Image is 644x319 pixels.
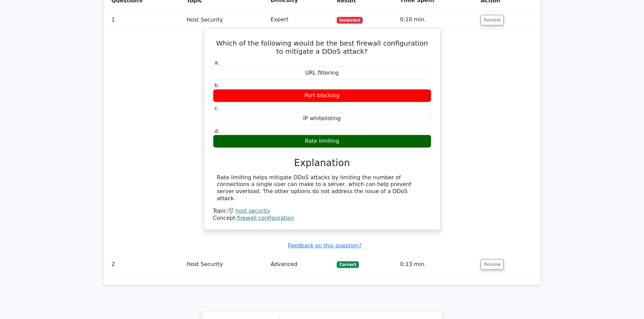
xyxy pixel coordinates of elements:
[213,215,431,222] div: Concept:
[337,261,359,268] span: Correct
[213,112,431,125] div: IP whitelisting
[235,208,270,214] a: host security
[109,255,184,274] td: 2
[213,67,431,80] div: URL filtering
[215,128,220,134] span: d.
[213,208,431,215] div: Topic:
[337,17,363,24] span: Incorrect
[109,10,184,29] td: 1
[397,255,478,274] td: 0:13 min.
[268,255,334,274] td: Advanced
[217,157,427,169] h3: Explanation
[288,242,361,249] a: Feedback on this question?
[184,10,268,29] td: Host Security
[268,10,334,29] td: Expert
[481,259,504,270] button: Review
[215,82,220,88] span: b.
[213,135,431,148] div: Rate limiting
[184,255,268,274] td: Host Security
[217,174,427,202] div: Rate limiting helps mitigate DDoS attacks by limiting the number of connections a single user can...
[237,215,294,221] a: firewall configuration
[212,39,432,55] h5: Which of the following would be the best firewall configuration to mitigate a DDoS attack?
[215,105,219,111] span: c.
[213,89,431,102] div: Port blocking
[215,59,220,66] span: a.
[397,10,478,29] td: 0:10 min.
[481,15,504,25] button: Review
